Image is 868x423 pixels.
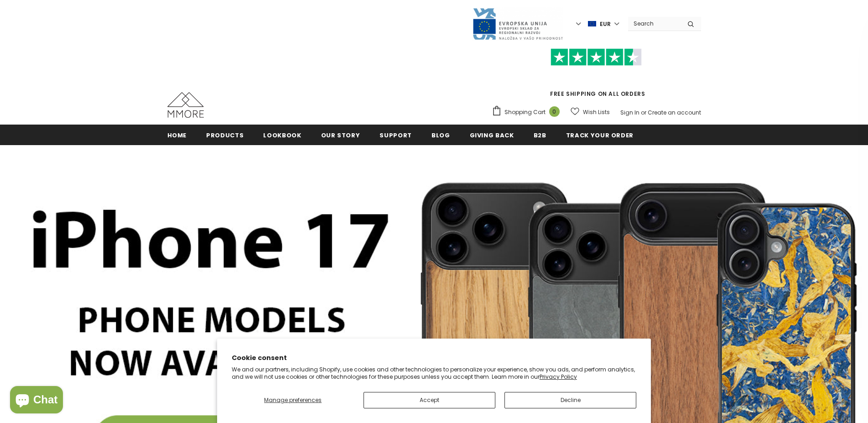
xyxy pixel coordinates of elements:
[379,125,412,145] a: support
[472,20,563,27] a: Javni Razpis
[620,109,639,116] a: Sign In
[264,396,322,404] span: Manage preferences
[504,108,546,117] span: Shopping Cart
[232,392,354,408] button: Manage preferences
[321,125,360,145] a: Our Story
[492,52,701,98] span: FREE SHIPPING ON ALL ORDERS
[600,20,611,29] span: EUR
[379,131,412,140] span: support
[648,109,701,116] a: Create an account
[583,108,610,117] span: Wish Lists
[540,373,577,381] a: Privacy Policy
[534,125,546,145] a: B2B
[566,131,634,140] span: Track your order
[167,125,187,145] a: Home
[431,125,450,145] a: Blog
[470,131,514,140] span: Giving back
[263,125,301,145] a: Lookbook
[167,131,187,140] span: Home
[263,131,301,140] span: Lookbook
[641,109,646,116] span: or
[321,131,360,140] span: Our Story
[534,131,546,140] span: B2B
[7,386,66,416] inbox-online-store-chat: Shopify online store chat
[549,106,560,117] span: 0
[566,125,634,145] a: Track your order
[470,125,514,145] a: Giving back
[206,131,244,140] span: Products
[167,92,204,118] img: MMORE Cases
[364,392,495,408] button: Accept
[206,125,244,145] a: Products
[431,131,450,140] span: Blog
[504,392,636,408] button: Decline
[628,17,681,30] input: Search Site
[492,105,564,119] a: Shopping Cart 0
[551,48,642,66] img: Trust Pilot Stars
[472,7,563,41] img: Javni Razpis
[232,353,637,363] h2: Cookie consent
[492,66,701,89] iframe: Customer reviews powered by Trustpilot
[571,104,610,120] a: Wish Lists
[232,366,637,380] p: We and our partners, including Shopify, use cookies and other technologies to personalize your ex...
